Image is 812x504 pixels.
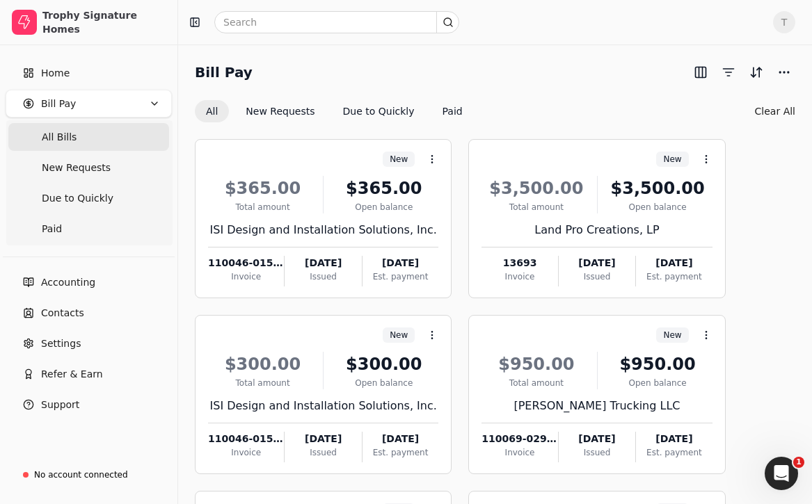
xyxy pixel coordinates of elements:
[636,270,712,283] div: Est. payment
[6,268,172,296] a: Accounting
[208,352,317,377] div: $300.00
[481,432,557,446] div: 110069-029098-01
[285,256,361,270] div: [DATE]
[6,330,172,357] a: Settings
[8,154,169,181] a: New Requests
[208,446,284,459] div: Invoice
[636,446,712,459] div: Est. payment
[285,270,361,283] div: Issued
[6,299,172,327] a: Contacts
[603,352,713,377] div: $950.00
[42,130,77,145] span: All Bills
[481,446,557,459] div: Invoice
[765,457,798,490] iframe: Intercom live chat
[663,329,681,341] span: New
[234,100,326,122] button: New Requests
[41,398,79,412] span: Support
[559,256,635,270] div: [DATE]
[208,377,317,389] div: Total amount
[663,153,681,165] span: New
[363,256,438,270] div: [DATE]
[6,90,172,117] button: Bill Pay
[34,469,128,481] div: No account connected
[42,8,166,36] div: Trophy Signature Homes
[6,360,172,388] button: Refer & Earn
[481,176,591,201] div: $3,500.00
[481,256,557,270] div: 13693
[208,270,284,283] div: Invoice
[41,336,81,351] span: Settings
[41,97,76,111] span: Bill Pay
[603,201,713,213] div: Open balance
[332,100,426,122] button: Due to Quickly
[559,432,635,446] div: [DATE]
[636,256,712,270] div: [DATE]
[41,367,103,382] span: Refer & Earn
[195,61,253,83] h2: Bill Pay
[208,176,317,201] div: $365.00
[8,184,169,212] a: Due to Quickly
[363,270,438,283] div: Est. payment
[214,11,459,33] input: Search
[6,59,172,87] a: Home
[8,123,169,151] a: All Bills
[773,11,795,33] button: T
[390,153,408,165] span: New
[481,270,557,283] div: Invoice
[481,398,712,414] div: [PERSON_NAME] Trucking LLC
[41,306,84,320] span: Contacts
[8,215,169,243] a: Paid
[636,432,712,446] div: [DATE]
[41,66,70,81] span: Home
[481,201,591,213] div: Total amount
[481,352,591,377] div: $950.00
[755,100,795,122] button: Clear All
[329,176,438,201] div: $365.00
[208,432,284,446] div: 110046-015696-01
[559,446,635,459] div: Issued
[793,457,804,468] span: 1
[285,446,361,459] div: Issued
[481,377,591,389] div: Total amount
[285,432,361,446] div: [DATE]
[329,201,438,213] div: Open balance
[481,222,712,238] div: Land Pro Creations, LP
[363,446,438,459] div: Est. payment
[559,270,635,283] div: Issued
[42,161,111,175] span: New Requests
[42,191,113,206] span: Due to Quickly
[42,222,62,236] span: Paid
[195,100,474,122] div: Invoice filter options
[745,61,767,83] button: Sort
[431,100,474,122] button: Paid
[195,100,229,122] button: All
[603,176,713,201] div: $3,500.00
[329,377,438,389] div: Open balance
[208,201,317,213] div: Total amount
[6,391,172,418] button: Support
[41,275,95,290] span: Accounting
[329,352,438,377] div: $300.00
[390,329,408,341] span: New
[208,398,438,414] div: ISI Design and Installation Solutions, Inc.
[603,377,713,389] div: Open balance
[208,256,284,270] div: 110046-015661-01
[6,462,172,487] a: No account connected
[363,432,438,446] div: [DATE]
[773,61,795,83] button: More
[208,222,438,238] div: ISI Design and Installation Solutions, Inc.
